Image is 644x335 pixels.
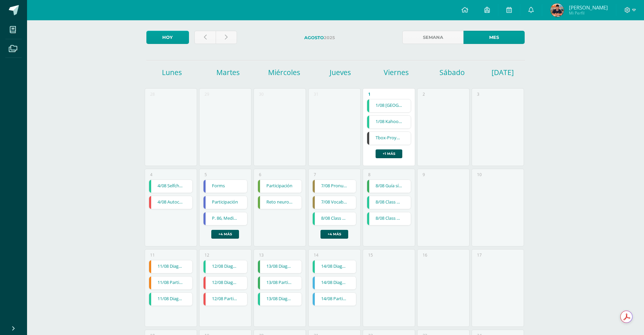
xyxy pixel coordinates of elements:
a: Reto neurocognitivo [258,196,302,209]
div: 31 [314,91,318,97]
div: Reto neurocognitivo | Tarea [258,196,302,209]
strong: Agosto [304,35,324,40]
div: Participación | Tarea [203,196,247,209]
div: 8/08 Guía símbolos cartográficos | Tarea [367,180,411,193]
h1: Lunes [145,68,199,77]
h1: Viernes [369,68,423,77]
div: 11/08 Diagnóstico | Tarea [149,260,193,273]
div: Forms | Tarea [203,180,247,193]
div: 10 [477,172,482,177]
a: 14/08 Diagnostic Drill [313,260,356,273]
img: 29099325648fe4a0e4f11228af93af4a.png [550,3,564,17]
a: 8/08 Class Participation [367,212,411,225]
div: 8/08 Class Participation | Tarea [312,212,357,225]
div: 14/08 Participación | Tarea [312,292,357,306]
div: 1 [368,91,371,97]
a: 4/08 Selfcheck [149,180,193,193]
h1: [DATE] [492,68,500,77]
div: 16 [423,252,427,258]
div: 29 [205,91,209,97]
a: +4 más [211,230,239,239]
div: 4 [150,172,152,177]
h1: Martes [201,68,255,77]
a: 11/08 Participación [149,277,193,289]
a: 8/08 Class Participation [313,212,356,225]
a: 7/08 Vocabulario [313,196,356,209]
span: Mi Perfil [569,10,608,16]
div: 5 [205,172,207,177]
h1: Jueves [313,68,367,77]
h1: Sábado [425,68,479,77]
a: 12/08 Participación [204,293,247,306]
a: Mes [463,31,525,44]
div: 11/08 Diagnostic Drill | Tarea [149,292,193,306]
div: 11/08 Participación | Tarea [149,276,193,290]
div: 7 [314,172,316,177]
div: 1/08 Canva House | Tarea [367,99,411,113]
div: 13/08 Diagnostic Drill | Tarea [258,292,302,306]
a: 7/08 Pronunciación [313,180,356,193]
div: 4/08 Selfcheck | Tarea [149,180,193,193]
div: P. 86, Medidas contra el cambio climático | Tarea [203,212,247,225]
div: 13/08 Diagnóstico | Tarea [258,260,302,273]
div: 8/08 Class Participation | Tarea [367,212,411,225]
div: 14 [314,252,318,258]
div: 12/08 Participación | Tarea [203,292,247,306]
a: P. 86, Medidas contra el cambio climático [204,212,247,225]
div: 28 [150,91,155,97]
a: Tbox-Proyecto 2- Actividad 1 y 2 [367,132,411,145]
a: 11/08 Diagnostic Drill [149,293,193,306]
span: [PERSON_NAME] [569,4,608,11]
label: 2025 [242,31,397,45]
a: 14/08 Participación [313,293,356,306]
a: +1 más [376,149,402,158]
div: 8 [368,172,371,177]
a: 11/08 Diagnóstico [149,260,193,273]
a: 12/08 Diagnostic Drill [204,260,247,273]
div: 13 [259,252,264,258]
div: 11 [150,252,155,258]
div: 14/08 Diagnostic Drill | Tarea [312,260,357,273]
div: 8/08 Class Participation | Tarea [367,196,411,209]
a: Semana [402,31,463,44]
a: 1/08 [GEOGRAPHIC_DATA] [367,99,411,112]
a: Participación [204,196,247,209]
div: 3 [477,91,479,97]
div: 2 [423,91,425,97]
a: 8/08 Class Participation [367,196,411,209]
a: 14/08 Diagnóstico [313,277,356,289]
a: Hoy [146,31,189,44]
a: 12/08 Diagnóstico [204,277,247,289]
div: 30 [259,91,264,97]
a: 1/08 Kahoot "Words ending with ar-er-or-ure" [367,116,411,128]
a: Participación [258,180,302,193]
div: Tbox-Proyecto 2- Actividad 1 y 2 | Tarea [367,131,411,145]
a: 13/08 Diagnostic Drill [258,293,302,306]
a: 13/08 Participación [258,277,302,289]
div: 4/08 Autocontrol | Tarea [149,196,193,209]
div: 12/08 Diagnostic Drill | Tarea [203,260,247,273]
a: +4 más [320,230,348,239]
div: 13/08 Participación | Tarea [258,276,302,290]
div: 1/08 Kahoot "Words ending with ar-er-or-ure" | Tarea [367,115,411,129]
div: 7/08 Vocabulario | Tarea [312,196,357,209]
div: Participación | Tarea [258,180,302,193]
div: 15 [368,252,373,258]
h1: Miércoles [257,68,311,77]
div: 14/08 Diagnóstico | Tarea [312,276,357,290]
a: 13/08 Diagnóstico [258,260,302,273]
div: 9 [423,172,425,177]
a: 8/08 Guía símbolos cartográficos [367,180,411,193]
a: 4/08 Autocontrol [149,196,193,209]
div: 6 [259,172,261,177]
div: 12 [205,252,209,258]
div: 7/08 Pronunciación | Tarea [312,180,357,193]
div: 17 [477,252,482,258]
div: 12/08 Diagnóstico | Tarea [203,276,247,290]
a: Forms [204,180,247,193]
